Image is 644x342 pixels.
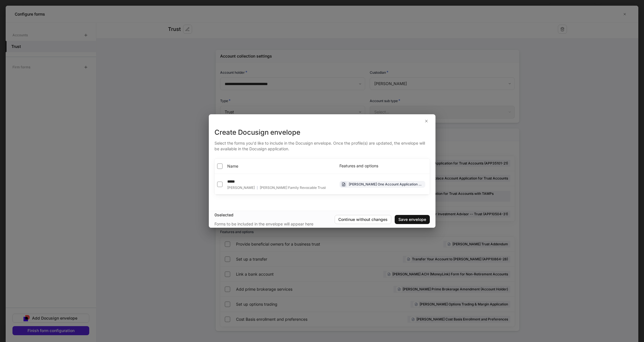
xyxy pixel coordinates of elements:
button: Continue without changes [335,215,391,224]
div: Select the forms you'd like to include in the Docusign envelope. Once the profile(s) are updated,... [214,137,430,152]
div: [PERSON_NAME] [227,185,326,190]
th: Features and options [335,159,430,174]
div: Continue without changes [338,217,388,222]
div: [PERSON_NAME] One Account Application for Trust Accounts (APP35101-21) [349,181,423,187]
div: 0 selected [214,212,335,218]
span: Name [227,163,238,169]
div: Save envelope [398,217,426,222]
span: [PERSON_NAME] Family Revocable Trust [260,185,326,190]
div: Create Docusign envelope [214,128,430,137]
button: Save envelope [395,215,430,224]
div: Forms to be included in the envelope will appear here [214,221,313,227]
